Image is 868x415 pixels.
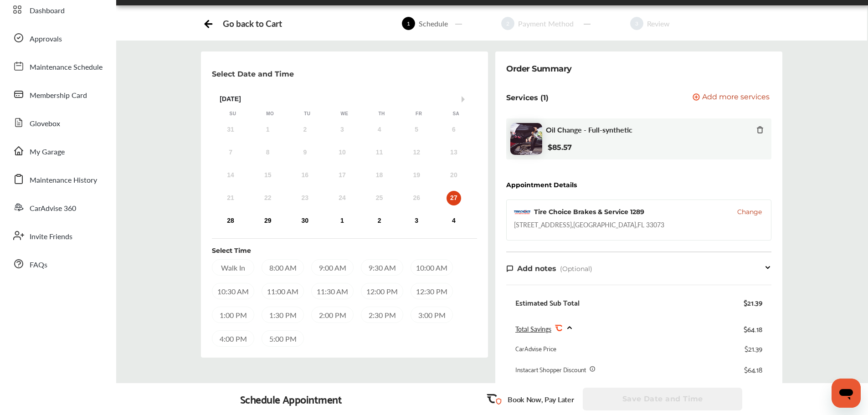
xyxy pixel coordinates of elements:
[377,111,386,117] div: Th
[506,62,572,75] div: Order Summary
[630,17,643,30] span: 3
[212,70,294,78] p: Select Date and Time
[228,111,237,117] div: Su
[8,195,107,219] a: CarAdvise 360
[261,214,275,228] div: Choose Monday, September 29th, 2025
[744,323,762,335] div: $64.18
[372,123,387,137] div: Not available Thursday, September 4th, 2025
[311,259,354,276] div: 9:00 AM
[506,181,577,189] div: Appointment Details
[261,123,275,137] div: Not available Monday, September 1st, 2025
[30,174,97,186] span: Maintenance History
[30,118,60,130] span: Glovebox
[643,18,673,29] div: Review
[240,393,342,405] div: Schedule Appointment
[335,191,349,205] div: Not available Wednesday, September 24th, 2025
[560,265,592,273] span: (Optional)
[298,214,312,228] div: Choose Tuesday, September 30th, 2025
[298,123,312,137] div: Not available Tuesday, September 2nd, 2025
[298,145,312,160] div: Not available Tuesday, September 9th, 2025
[261,145,275,160] div: Not available Monday, September 8th, 2025
[447,168,461,183] div: Not available Saturday, September 20th, 2025
[361,259,403,276] div: 9:30 AM
[515,344,556,353] div: CarAdvise Price
[30,146,65,158] span: My Garage
[298,168,312,183] div: Not available Tuesday, September 16th, 2025
[506,93,549,102] p: Services (1)
[223,145,238,160] div: Not available Sunday, September 7th, 2025
[409,123,424,137] div: Not available Friday, September 5th, 2025
[452,111,461,117] div: Sa
[30,203,76,215] span: CarAdvise 360
[8,26,107,50] a: Approvals
[737,207,762,216] button: Change
[8,252,107,276] a: FAQs
[30,259,47,271] span: FAQs
[223,168,238,183] div: Not available Sunday, September 14th, 2025
[212,283,254,299] div: 10:30 AM
[262,307,304,323] div: 1:30 PM
[303,111,312,117] div: Tu
[8,224,107,247] a: Invite Friends
[514,18,577,29] div: Payment Method
[415,18,452,29] div: Schedule
[8,139,107,163] a: My Garage
[414,111,423,117] div: Fr
[361,283,403,299] div: 12:00 PM
[335,168,349,183] div: Not available Wednesday, September 17th, 2025
[447,145,461,160] div: Not available Saturday, September 13th, 2025
[447,123,461,137] div: Not available Saturday, September 6th, 2025
[335,145,349,160] div: Not available Wednesday, September 10th, 2025
[298,191,312,205] div: Not available Tuesday, September 23rd, 2025
[409,191,424,205] div: Not available Friday, September 26th, 2025
[223,123,238,137] div: Not available Sunday, August 31st, 2025
[261,168,275,183] div: Not available Monday, September 15th, 2025
[462,96,468,102] button: Next Month
[372,214,387,228] div: Choose Thursday, October 2nd, 2025
[30,90,87,102] span: Membership Card
[744,298,762,307] div: $21.39
[548,143,572,152] b: $85.57
[514,220,664,229] div: [STREET_ADDRESS] , [GEOGRAPHIC_DATA] , FL 33073
[515,365,586,374] div: Instacart Shopper Discount
[506,265,514,272] img: note-icon.db9493fa.svg
[212,330,254,347] div: 4:00 PM
[262,330,304,347] div: 5:00 PM
[262,259,304,276] div: 8:00 AM
[508,394,574,405] p: Book Now, Pay Later
[212,246,251,255] div: Select Time
[702,93,770,102] span: Add more services
[30,61,103,73] span: Maintenance Schedule
[266,111,275,117] div: Mo
[510,123,542,155] img: oil-change-thumb.jpg
[411,307,453,323] div: 3:00 PM
[515,324,551,333] span: Total Savings
[30,5,65,17] span: Dashboard
[372,191,387,205] div: Not available Thursday, September 25th, 2025
[409,214,424,228] div: Choose Friday, October 3rd, 2025
[501,17,514,30] span: 2
[335,214,349,228] div: Choose Wednesday, October 1st, 2025
[832,379,861,408] iframe: Button to launch messaging window
[340,111,349,117] div: We
[409,145,424,160] div: Not available Friday, September 12th, 2025
[693,93,771,102] a: Add more services
[402,17,415,30] span: 1
[261,191,275,205] div: Not available Monday, September 22nd, 2025
[30,33,62,45] span: Approvals
[262,283,304,299] div: 11:00 AM
[223,18,282,29] div: Go back to Cart
[411,283,453,299] div: 12:30 PM
[8,54,107,78] a: Maintenance Schedule
[534,207,644,216] div: Tire Choice Brakes & Service 1289
[361,307,403,323] div: 2:30 PM
[546,125,632,134] span: Oil Change - Full-synthetic
[214,95,475,103] div: [DATE]
[693,93,770,102] button: Add more services
[223,191,238,205] div: Not available Sunday, September 21st, 2025
[311,307,354,323] div: 2:00 PM
[30,231,72,243] span: Invite Friends
[335,123,349,137] div: Not available Wednesday, September 3rd, 2025
[514,210,530,214] img: logo-tire-choice.png
[517,264,556,273] span: Add notes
